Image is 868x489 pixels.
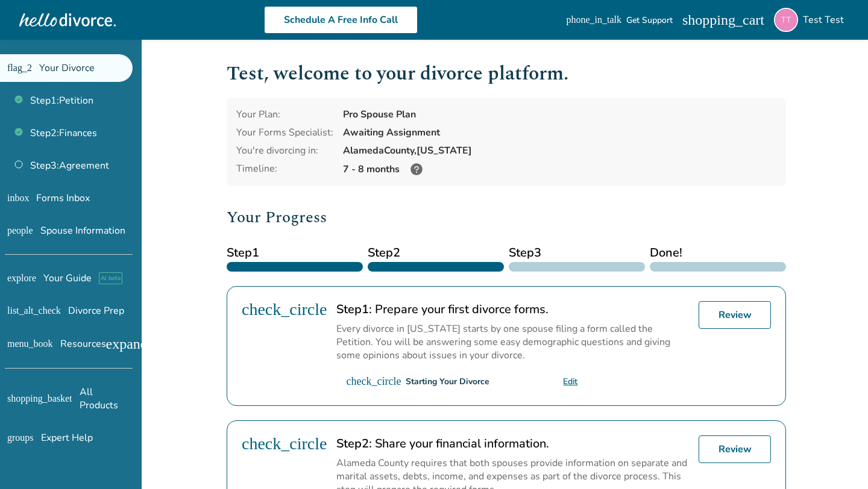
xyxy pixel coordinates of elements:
span: Resources [7,337,106,350]
h2: Prepare your first divorce forms. [336,301,689,317]
div: Starting Your Divorce [406,376,489,387]
img: cahodix615@noidem.com [774,8,798,32]
a: Review [699,301,771,329]
div: Pro Spouse Plan [343,108,776,121]
span: groups [7,433,34,443]
span: expand_more [106,337,185,351]
a: Edit [563,376,577,387]
span: Done! [650,244,786,262]
div: Awaiting Assignment [343,126,776,139]
strong: Step 1 : [336,301,372,317]
h2: Share your financial information. [336,435,689,452]
span: Get Support [626,14,673,26]
span: flag_2 [7,63,32,73]
div: Your Plan: [236,108,333,121]
div: 7 - 8 months [343,162,776,176]
span: check_circle [242,301,327,318]
div: You're divorcing in: [236,144,333,157]
a: Review [699,435,771,463]
span: Step 3 [509,244,645,262]
iframe: Chat Widget [808,431,868,489]
span: people [7,226,33,235]
span: phone_in_talk [566,15,621,25]
span: inbox [7,193,29,203]
a: phone_in_talkGet Support [566,14,673,26]
span: AI beta [99,272,122,284]
h2: Your Progress [227,205,786,229]
span: Forms Inbox [36,192,90,205]
a: Schedule A Free Info Call [264,6,418,34]
span: explore [7,273,36,283]
span: Step 1 [227,244,363,262]
span: check_circle [346,376,401,387]
div: Your Forms Specialist: [236,126,333,139]
span: check_circle [242,435,327,452]
div: Alameda County, [US_STATE] [343,144,776,157]
div: Timeline: [236,162,333,176]
span: shopping_cart [682,13,764,27]
p: Every divorce in [US_STATE] starts by one spouse filing a form called the Petition. You will be a... [336,322,689,362]
span: menu_book [7,339,53,349]
span: shopping_basket [7,394,72,403]
strong: Step 2 : [336,435,372,452]
span: Step 2 [368,244,504,262]
h1: Test , welcome to your divorce platform. [227,59,786,89]
span: Test Test [803,13,849,26]
span: list_alt_check [7,306,61,316]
